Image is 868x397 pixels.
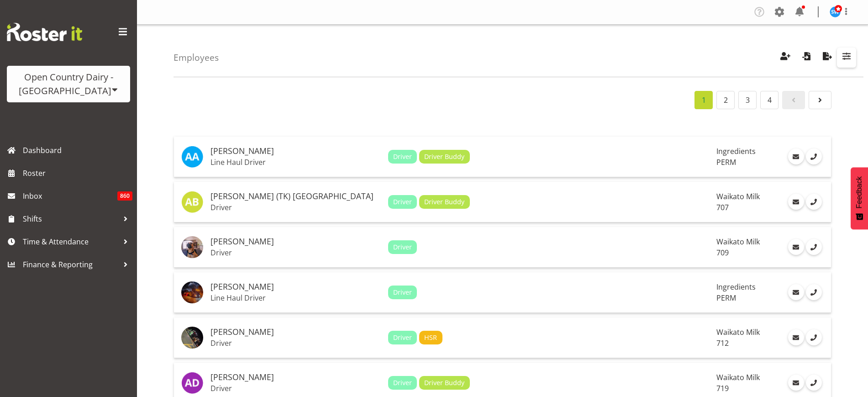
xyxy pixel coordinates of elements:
span: Driver [393,152,412,162]
a: Call Employee [806,329,822,345]
a: Page 4. [760,91,779,109]
span: Finance & Reporting [23,258,119,271]
a: Call Employee [806,375,822,391]
span: Time & Attendance [23,235,119,249]
span: Driver Buddy [424,152,464,162]
span: 709 [716,248,729,258]
a: Email Employee [788,148,804,164]
span: Ingredients [716,282,756,292]
img: steve-webb8258.jpg [830,6,841,17]
a: Call Employee [806,284,822,300]
p: Driver [210,339,381,348]
span: PERM [716,157,736,167]
span: Dashboard [23,143,132,157]
a: Call Employee [806,194,822,210]
button: Create Employees [776,48,795,68]
span: Driver [393,242,412,252]
button: Filter Employees [837,48,856,68]
span: Inbox [23,189,117,203]
p: Line Haul Driver [210,158,381,167]
h5: [PERSON_NAME] [210,328,381,337]
img: alex-barclayd877fa5d6d91228f431b11d7c95ff4e8.png [181,236,203,258]
span: Driver Buddy [424,378,464,388]
span: 719 [716,383,729,393]
span: Driver [393,378,412,388]
a: Page 0. [782,91,805,109]
p: Line Haul Driver [210,293,381,302]
h5: [PERSON_NAME] [210,147,381,156]
span: PERM [716,293,736,303]
div: Open Country Dairy - [GEOGRAPHIC_DATA] [16,70,121,98]
p: Driver [210,203,381,212]
button: Feedback - Show survey [851,167,868,229]
span: 712 [716,338,729,348]
a: Call Employee [806,148,822,164]
span: Waikato Milk [716,191,760,201]
span: Waikato Milk [716,372,760,382]
span: Waikato Milk [716,327,760,337]
span: Driver Buddy [424,197,464,207]
span: HSR [424,333,437,343]
h5: [PERSON_NAME] [210,282,381,291]
span: Ingredients [716,146,756,156]
a: Page 2. [809,91,831,109]
span: Feedback [855,176,863,208]
span: Driver [393,287,412,297]
p: Driver [210,248,381,257]
button: Export Employees [818,48,837,68]
a: Email Employee [788,375,804,391]
span: Driver [393,333,412,343]
img: amba-swann7ed9d8112a71dfd9dade164ec80c2a42.png [181,281,203,303]
a: Email Employee [788,239,804,255]
a: Email Employee [788,194,804,210]
button: Import Employees [797,48,816,68]
span: Driver [393,197,412,207]
span: Waikato Milk [716,237,760,247]
span: 860 [117,191,132,201]
img: amrik-singh03ac6be936c81c43ac146ad11541ec6c.png [181,327,203,349]
img: Rosterit website logo [7,23,82,41]
p: Driver [210,384,381,393]
a: Call Employee [806,239,822,255]
h5: [PERSON_NAME] (TK) [GEOGRAPHIC_DATA] [210,192,381,201]
a: Email Employee [788,284,804,300]
img: abhilash-antony8160.jpg [181,146,203,168]
h5: [PERSON_NAME] [210,373,381,382]
h5: [PERSON_NAME] [210,237,381,246]
a: Page 3. [738,91,757,109]
span: 707 [716,202,729,212]
img: andrew-de-lautour10099.jpg [181,372,203,394]
h4: Employees [174,53,219,63]
img: alan-bedford8161.jpg [181,191,203,213]
span: Roster [23,166,132,180]
a: Email Employee [788,329,804,345]
span: Shifts [23,212,119,226]
a: Page 2. [716,91,735,109]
